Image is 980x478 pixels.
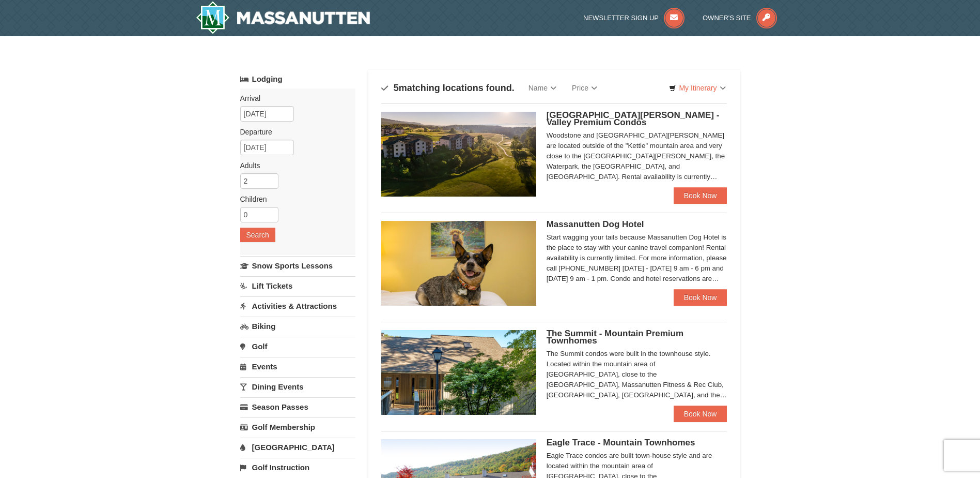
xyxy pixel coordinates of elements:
[674,187,727,204] a: Book Now
[703,14,777,22] a: Owner's Site
[240,256,355,275] a: Snow Sports Lessons
[547,328,683,346] span: The Summit - Mountain Premium Townhomes
[240,317,355,336] a: Biking
[240,194,348,204] label: Children
[381,83,515,93] h4: matching locations found.
[583,14,685,22] a: Newsletter Sign Up
[240,127,348,137] label: Departure
[240,377,355,396] a: Dining Events
[381,221,536,306] img: 27428181-5-81c892a3.jpg
[662,80,732,96] a: My Itinerary
[240,458,355,477] a: Golf Instruction
[240,93,348,103] label: Arrival
[381,112,536,197] img: 19219041-4-ec11c166.jpg
[547,349,727,400] div: The Summit condos were built in the townhouse style. Located within the mountain area of [GEOGRAP...
[547,219,644,229] span: Massanutten Dog Hotel
[240,438,355,457] a: [GEOGRAPHIC_DATA]
[240,70,355,88] a: Lodging
[394,83,399,93] span: 5
[564,78,605,98] a: Price
[240,228,275,242] button: Search
[240,276,355,295] a: Lift Tickets
[547,232,727,284] div: Start wagging your tails because Massanutten Dog Hotel is the place to stay with your canine trav...
[703,14,751,22] span: Owner's Site
[196,1,370,34] a: Massanutten Resort
[240,160,348,171] label: Adults
[674,289,727,306] a: Book Now
[381,330,536,415] img: 19219034-1-0eee7e00.jpg
[547,110,720,127] span: [GEOGRAPHIC_DATA][PERSON_NAME] - Valley Premium Condos
[196,1,370,34] img: Massanutten Resort Logo
[240,417,355,437] a: Golf Membership
[521,78,564,98] a: Name
[674,406,727,422] a: Book Now
[547,130,727,182] div: Woodstone and [GEOGRAPHIC_DATA][PERSON_NAME] are located outside of the "Kettle" mountain area an...
[240,397,355,416] a: Season Passes
[240,337,355,356] a: Golf
[547,438,695,447] span: Eagle Trace - Mountain Townhomes
[583,14,659,22] span: Newsletter Sign Up
[240,296,355,316] a: Activities & Attractions
[240,357,355,376] a: Events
